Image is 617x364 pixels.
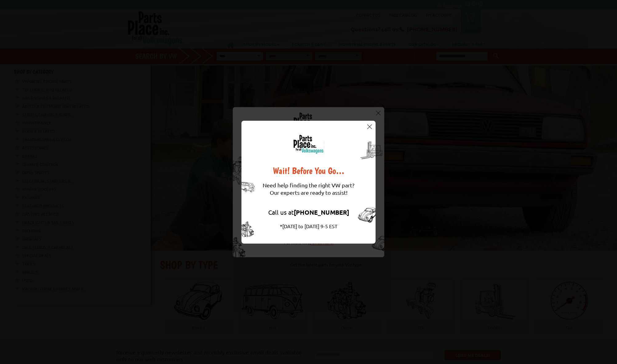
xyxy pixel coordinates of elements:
div: *[DATE] to [DATE] 9-5 EST [263,222,354,230]
strong: [PHONE_NUMBER] [294,208,349,216]
div: Need help finding the right VW part? Our experts are ready to assist! [263,175,354,202]
img: close [367,124,372,129]
div: Wait! Before You Go… [263,166,354,175]
img: logo [293,135,324,154]
a: Call us at[PHONE_NUMBER] [268,208,349,216]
